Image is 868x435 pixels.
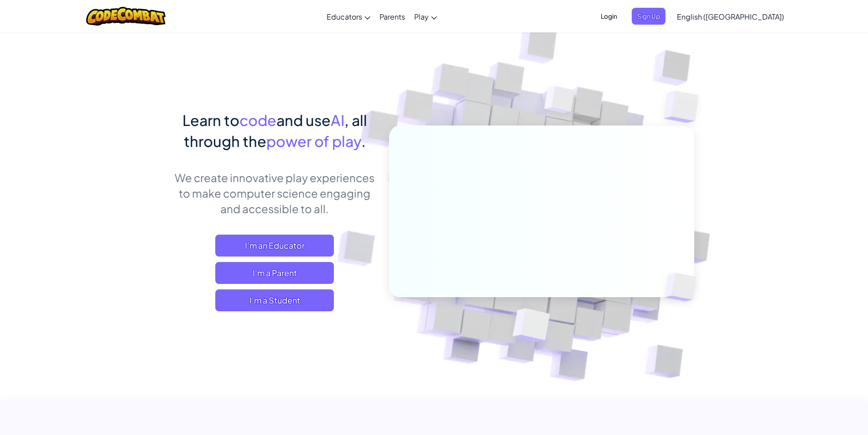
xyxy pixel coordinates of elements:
a: Parents [375,4,410,29]
span: and use [276,111,331,129]
span: AI [331,111,344,129]
p: We create innovative play experiences to make computer science engaging and accessible to all. [174,170,375,216]
a: Play [410,4,442,29]
a: Educators [322,4,375,29]
span: Learn to [182,111,239,129]
a: I'm an Educator [215,235,334,257]
a: English ([GEOGRAPHIC_DATA]) [672,4,789,29]
span: Educators [327,12,362,21]
a: I'm a Parent [215,262,334,284]
img: Overlap cubes [649,254,717,320]
img: Overlap cubes [527,68,593,136]
img: Overlap cubes [645,68,724,146]
img: Overlap cubes [490,289,572,365]
span: English ([GEOGRAPHIC_DATA]) [677,12,784,21]
button: Login [595,8,623,25]
img: CodeCombat logo [86,7,166,26]
span: . [361,132,366,150]
button: I'm a Student [215,289,334,311]
span: Play [414,12,429,21]
span: code [239,111,276,129]
span: power of play [266,132,361,150]
button: Sign Up [632,8,665,25]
